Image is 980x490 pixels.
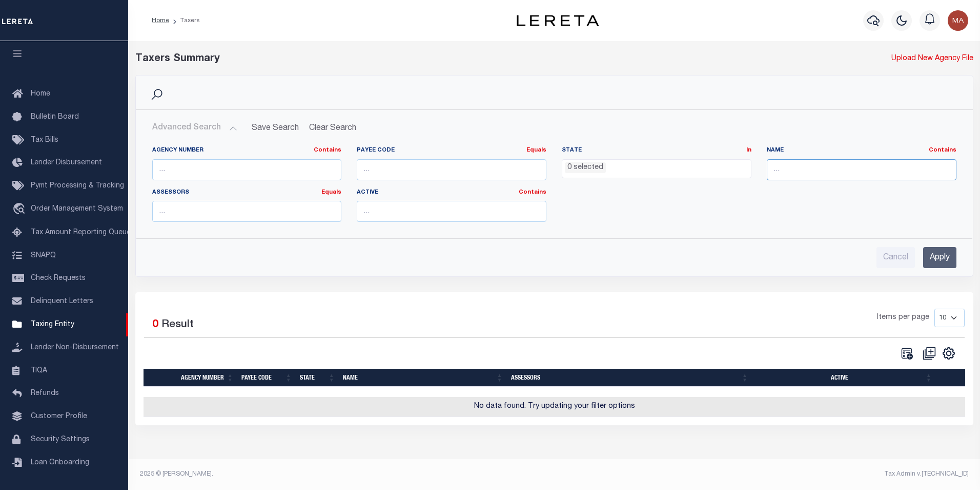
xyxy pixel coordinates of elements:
[526,147,546,153] a: Equals
[237,369,296,387] th: Payee Code: activate to sort column ascending
[936,369,966,387] th: &nbsp;
[31,413,87,420] span: Customer Profile
[31,90,50,98] span: Home
[877,312,929,324] span: Items per page
[31,159,102,166] span: Lender Disbursement
[31,137,58,144] span: Tax Bills
[31,114,79,121] span: Bulletin Board
[31,390,59,397] span: Refunds
[305,118,361,138] button: Clear Search
[767,159,956,180] input: ...
[135,51,760,67] div: Taxers Summary
[357,146,546,155] label: Payee Code
[177,369,237,387] th: Agency Number: activate to sort column ascending
[357,159,546,180] input: ...
[132,469,555,479] div: 2025 © [PERSON_NAME].
[161,317,194,333] label: Result
[357,201,546,222] input: ...
[152,159,342,180] input: ...
[519,190,546,195] a: Contains
[31,205,123,213] span: Order Management System
[746,147,751,153] a: In
[12,203,29,216] i: travel_explore
[152,319,158,330] span: 0
[152,201,342,222] input: ...
[144,397,966,417] td: No data found. Try updating your filter options
[923,247,956,268] input: Apply
[31,367,47,374] span: TIQA
[31,298,93,305] span: Delinquent Letters
[31,182,124,190] span: Pymt Processing & Tracking
[31,321,74,328] span: Taxing Entity
[339,369,507,387] th: Name: activate to sort column ascending
[31,275,86,282] span: Check Requests
[321,190,341,195] a: Equals
[507,369,752,387] th: Assessors: activate to sort column ascending
[562,146,751,155] label: State
[152,189,342,197] label: Assessors
[31,459,89,466] span: Loan Onboarding
[314,147,341,153] a: Contains
[562,469,969,479] div: Tax Admin v.[TECHNICAL_ID]
[517,15,599,26] img: logo-dark.svg
[876,247,915,268] input: Cancel
[152,146,342,155] label: Agency Number
[565,162,606,174] li: 0 selected
[31,229,131,236] span: Tax Amount Reporting Queue
[169,16,200,25] li: Taxers
[929,147,956,153] a: Contains
[296,369,339,387] th: State: activate to sort column ascending
[948,10,968,31] img: svg+xml;base64,PHN2ZyB4bWxucz0iaHR0cDovL3d3dy53My5vcmcvMjAwMC9zdmciIHBvaW50ZXItZXZlbnRzPSJub25lIi...
[31,252,56,259] span: SNAPQ
[152,17,169,24] a: Home
[246,118,305,138] button: Save Search
[152,118,237,138] button: Advanced Search
[31,436,90,443] span: Security Settings
[357,189,546,197] label: Active
[891,53,973,65] a: Upload New Agency File
[767,146,956,155] label: Name
[752,369,936,387] th: Active: activate to sort column ascending
[31,344,119,351] span: Lender Non-Disbursement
